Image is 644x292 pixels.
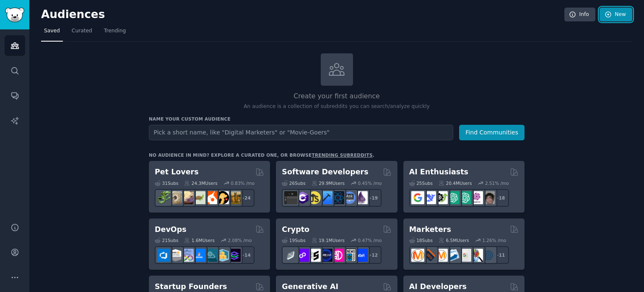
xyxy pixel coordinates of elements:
[331,249,344,262] img: defiblockchain
[282,224,309,235] h2: Crypto
[228,249,241,262] img: PlatformEngineers
[204,249,217,262] img: platformengineering
[155,167,199,177] h2: Pet Lovers
[319,249,332,262] img: web3
[409,180,433,186] div: 25 Sub s
[149,152,374,158] div: No audience in mind? Explore a curated one, or browse .
[355,249,368,262] img: defi_
[358,237,382,243] div: 0.47 % /mo
[343,191,356,204] img: AskComputerScience
[409,237,433,243] div: 18 Sub s
[482,191,495,204] img: ArtificalIntelligence
[409,281,467,292] h2: AI Developers
[296,249,309,262] img: 0xPolygon
[308,191,321,204] img: learnjavascript
[237,189,254,207] div: + 24
[155,237,178,243] div: 21 Sub s
[458,191,471,204] img: chatgpt_prompts_
[41,24,63,42] a: Saved
[284,191,297,204] img: software
[358,180,382,186] div: 0.45 % /mo
[228,191,241,204] img: dogbreed
[216,249,229,262] img: aws_cdk
[491,246,509,264] div: + 11
[231,180,254,186] div: 0.83 % /mo
[331,191,344,204] img: reactnative
[439,180,472,186] div: 20.4M Users
[216,191,229,204] img: PetAdvice
[104,27,126,35] span: Trending
[41,8,564,21] h2: Audiences
[149,103,525,110] p: An audience is a collection of subreddits you can search/analyze quickly
[312,180,345,186] div: 29.9M Users
[312,153,372,158] a: trending subreddits
[296,191,309,204] img: csharp
[282,281,338,292] h2: Generative AI
[169,249,182,262] img: AWS_Certified_Experts
[308,249,321,262] img: ethstaker
[600,8,632,22] a: New
[423,191,436,204] img: DeepSeek
[181,249,194,262] img: Docker_DevOps
[204,191,217,204] img: cockatiel
[411,249,424,262] img: content_marketing
[181,191,194,204] img: leopardgeckos
[491,189,509,207] div: + 18
[101,24,129,42] a: Trending
[458,249,471,262] img: googleads
[157,191,170,204] img: herpetology
[192,191,205,204] img: turtle
[470,249,483,262] img: MarketingResearch
[355,191,368,204] img: elixir
[439,237,469,243] div: 6.5M Users
[157,249,170,262] img: azuredevops
[485,180,509,186] div: 2.51 % /mo
[312,237,345,243] div: 19.1M Users
[149,116,525,122] h3: Name your custom audience
[284,249,297,262] img: ethfinance
[470,191,483,204] img: OpenAIDev
[409,167,468,177] h2: AI Enthusiasts
[169,191,182,204] img: ballpython
[155,281,227,292] h2: Startup Founders
[482,237,506,243] div: 1.26 % /mo
[343,249,356,262] img: CryptoNews
[411,191,424,204] img: GoogleGeminiAI
[184,180,217,186] div: 24.3M Users
[364,246,382,264] div: + 12
[564,8,595,22] a: Info
[5,8,24,22] img: GummySearch logo
[228,237,252,243] div: 2.08 % /mo
[482,249,495,262] img: OnlineMarketing
[282,237,305,243] div: 19 Sub s
[435,191,448,204] img: AItoolsCatalog
[69,24,95,42] a: Curated
[319,191,332,204] img: iOSProgramming
[155,180,178,186] div: 31 Sub s
[44,27,60,35] span: Saved
[192,249,205,262] img: DevOpsLinks
[364,189,382,207] div: + 19
[149,91,525,102] h2: Create your first audience
[282,167,368,177] h2: Software Developers
[149,125,453,140] input: Pick a short name, like "Digital Marketers" or "Movie-Goers"
[409,224,451,235] h2: Marketers
[237,246,254,264] div: + 14
[423,249,436,262] img: bigseo
[282,180,305,186] div: 26 Sub s
[435,249,448,262] img: AskMarketing
[447,249,460,262] img: Emailmarketing
[72,27,92,35] span: Curated
[184,237,215,243] div: 1.6M Users
[459,125,525,140] button: Find Communities
[447,191,460,204] img: chatgpt_promptDesign
[155,224,187,235] h2: DevOps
